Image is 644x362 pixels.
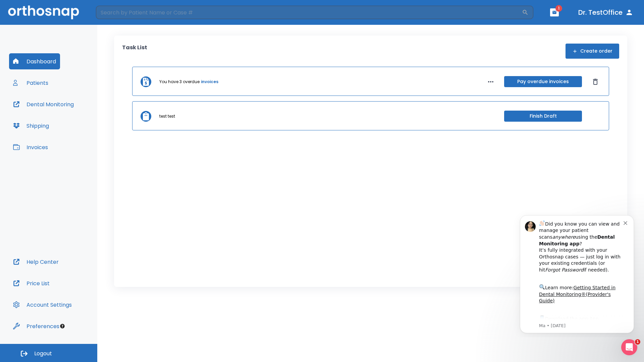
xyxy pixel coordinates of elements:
[566,44,619,59] button: Create order
[9,118,53,134] button: Shipping
[9,318,63,334] button: Preferences
[34,350,52,357] span: Logout
[9,297,76,313] button: Account Settings
[96,6,522,19] input: Search by Patient Name or Case #
[9,53,60,69] button: Dashboard
[510,209,644,337] iframe: Intercom notifications message
[9,275,54,291] button: Price List
[9,75,52,91] button: Patients
[9,96,78,112] button: Dental Monitoring
[555,5,562,12] span: 1
[59,323,65,329] div: Tooltip anchor
[8,5,79,19] img: Orthosnap
[201,79,218,85] a: invoices
[29,114,114,120] p: Message from Ma, sent 5w ago
[576,6,636,18] button: Dr. TestOffice
[504,76,582,87] button: Pay overdue invoices
[9,139,52,155] button: Invoices
[9,254,63,270] button: Help Center
[122,44,147,59] p: Task List
[621,339,637,355] iframe: Intercom live chat
[159,113,175,119] p: test test
[29,107,89,119] a: App Store
[29,105,114,139] div: Download the app: | ​ Let us know if you need help getting started!
[504,111,582,122] button: Finish Draft
[159,79,200,85] p: You have 3 overdue
[114,10,119,16] button: Dismiss notification
[590,76,601,87] button: Dismiss
[635,339,640,345] span: 1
